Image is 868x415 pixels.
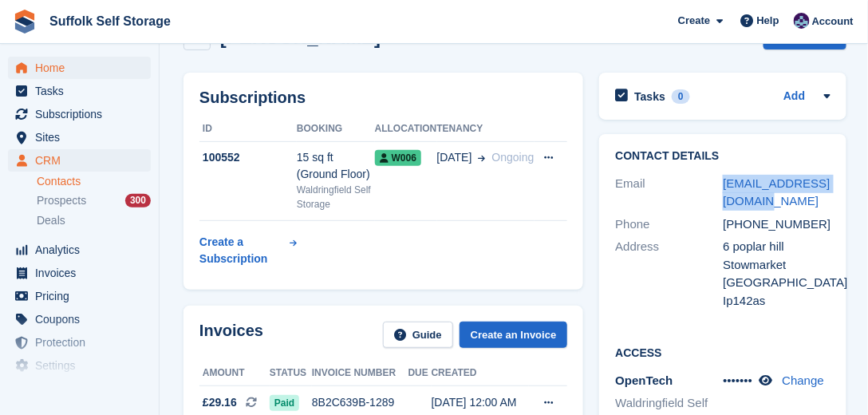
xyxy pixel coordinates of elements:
[37,193,86,208] span: Prospects
[297,149,375,183] div: 15 sq ft (Ground Floor)
[35,377,131,400] span: Capital
[35,126,131,148] span: Sites
[723,274,831,292] div: [GEOGRAPHIC_DATA]
[8,308,151,330] a: menu
[432,394,530,411] div: [DATE] 12:00 AM
[35,80,131,102] span: Tasks
[35,285,131,307] span: Pricing
[199,117,297,142] th: ID
[35,103,131,125] span: Subscriptions
[312,361,408,386] th: Invoice number
[8,377,151,400] a: menu
[8,57,151,79] a: menu
[37,192,151,209] a: Prospects 300
[35,262,131,284] span: Invoices
[783,373,825,387] a: Change
[199,89,567,107] h2: Subscriptions
[757,13,779,29] span: Help
[615,175,723,211] div: Email
[8,262,151,284] a: menu
[35,57,131,79] span: Home
[37,174,151,189] a: Contacts
[203,394,237,411] span: £29.16
[783,88,805,106] a: Add
[437,149,472,166] span: [DATE]
[125,194,151,207] div: 300
[723,215,831,234] div: [PHONE_NUMBER]
[199,227,297,274] a: Create a Subscription
[492,151,535,164] span: Ongoing
[312,394,408,411] div: 8B2C639B-1289
[35,149,131,172] span: CRM
[437,117,535,142] th: Tenancy
[35,308,131,330] span: Coupons
[723,292,831,310] div: Ip142as
[375,150,421,166] span: W006
[383,322,453,348] a: Guide
[297,117,375,142] th: Booking
[297,183,375,211] div: Waldringfield Self Storage
[8,149,151,172] a: menu
[8,103,151,125] a: menu
[8,285,151,307] a: menu
[8,80,151,102] a: menu
[8,331,151,354] a: menu
[35,354,131,377] span: Settings
[615,238,723,310] div: Address
[199,322,263,348] h2: Invoices
[460,322,568,348] a: Create an Invoice
[8,239,151,261] a: menu
[723,256,831,275] div: Stowmarket
[37,212,151,229] a: Deals
[723,373,752,387] span: •••••••
[615,215,723,234] div: Phone
[812,14,854,30] span: Account
[794,13,810,29] img: William Notcutt
[199,361,270,386] th: Amount
[375,117,437,142] th: Allocation
[615,373,673,387] span: OpenTech
[672,89,690,104] div: 0
[408,361,432,386] th: Due
[43,8,177,34] a: Suffolk Self Storage
[270,361,312,386] th: Status
[8,126,151,148] a: menu
[199,234,286,267] div: Create a Subscription
[199,149,297,166] div: 100552
[13,10,37,34] img: stora-icon-8386f47178a22dfd0bd8f6a31ec36ba5ce8667c1dd55bd0f319d3a0aa187defe.svg
[37,213,65,228] span: Deals
[432,361,530,386] th: Created
[35,239,131,261] span: Analytics
[723,238,831,256] div: 6 poplar hill
[615,150,831,163] h2: Contact Details
[35,331,131,354] span: Protection
[723,176,830,208] a: [EMAIL_ADDRESS][DOMAIN_NAME]
[8,354,151,377] a: menu
[270,395,299,411] span: Paid
[678,13,710,29] span: Create
[634,89,665,104] h2: Tasks
[615,344,831,360] h2: Access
